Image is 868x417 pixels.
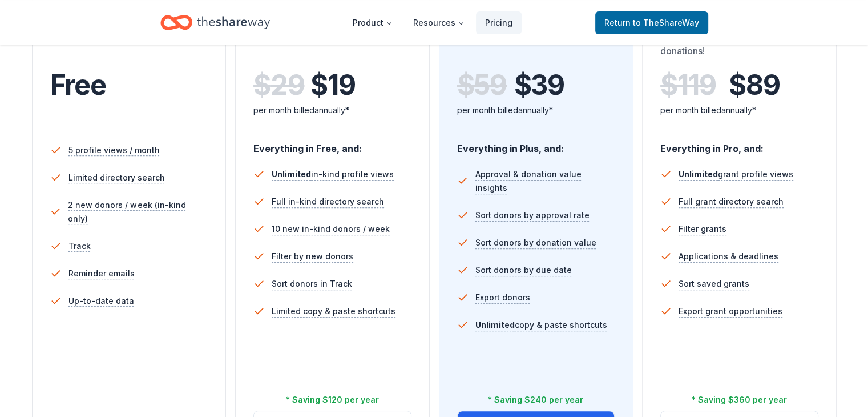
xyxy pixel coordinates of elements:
span: $ 19 [310,69,355,101]
a: Pricing [476,11,522,34]
button: Product [344,11,402,34]
span: in-kind profile views [272,169,394,179]
div: * Saving $240 per year [488,393,583,407]
div: Everything in Pro, and: [660,132,818,156]
span: Limited copy & paste shortcuts [272,304,395,318]
span: Approval & donation value insights [475,167,615,195]
span: Unlimited [272,169,311,179]
a: Home [160,9,270,36]
div: * Saving $360 per year [692,393,787,407]
div: You want to save even more time. [457,30,615,62]
span: Filter grants [679,222,726,236]
div: Everything in Free, and: [253,132,411,156]
span: Sort donors by due date [475,263,572,277]
span: 5 profile views / month [68,143,160,157]
span: Filter by new donors [272,250,353,263]
span: Full in-kind directory search [272,195,384,209]
span: Unlimited [475,320,515,330]
span: $ 89 [729,69,780,101]
span: 10 new in-kind donors / week [272,222,390,236]
span: Sort donors by donation value [475,236,596,250]
span: 2 new donors / week (in-kind only) [68,198,208,226]
nav: Main [344,9,522,36]
span: Unlimited [679,169,718,179]
span: Track [68,239,91,253]
span: Sort saved grants [679,277,749,291]
div: per month billed annually* [253,103,411,117]
div: You're actively soliciting donations. [253,30,411,62]
span: grant profile views [679,169,793,179]
span: Free [50,68,106,102]
button: Resources [404,11,474,34]
div: Come see what we're all about. [50,30,208,62]
div: * Saving $120 per year [286,393,379,407]
div: per month billed annually* [660,103,818,117]
a: Returnto TheShareWay [595,11,708,34]
div: Everything in Plus, and: [457,132,615,156]
div: per month billed annually* [457,103,615,117]
span: Export grant opportunities [679,304,782,318]
span: Full grant directory search [679,195,784,209]
span: Applications & deadlines [679,250,778,263]
span: Sort donors by approval rate [475,209,590,222]
span: to TheShareWay [633,18,699,27]
span: Return [604,16,699,30]
div: You want grants and in-kind donations! [660,30,818,62]
span: Reminder emails [68,267,135,280]
span: Sort donors in Track [272,277,352,291]
span: Export donors [475,291,530,304]
span: Limited directory search [68,171,165,185]
span: copy & paste shortcuts [475,320,607,330]
span: Up-to-date data [68,294,134,308]
span: $ 39 [514,69,564,101]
